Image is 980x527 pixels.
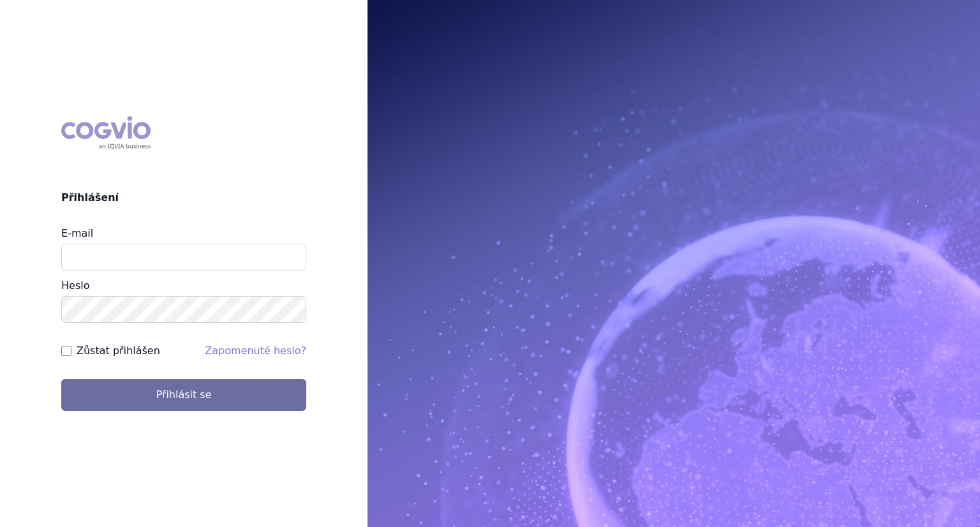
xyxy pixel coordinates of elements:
label: Zůstat přihlášen [77,343,160,359]
button: Přihlásit se [61,379,306,411]
h2: Přihlášení [61,190,306,205]
label: E-mail [61,227,93,239]
label: Heslo [61,279,89,292]
a: Zapomenuté heslo? [205,345,306,357]
div: COGVIO [61,116,151,149]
